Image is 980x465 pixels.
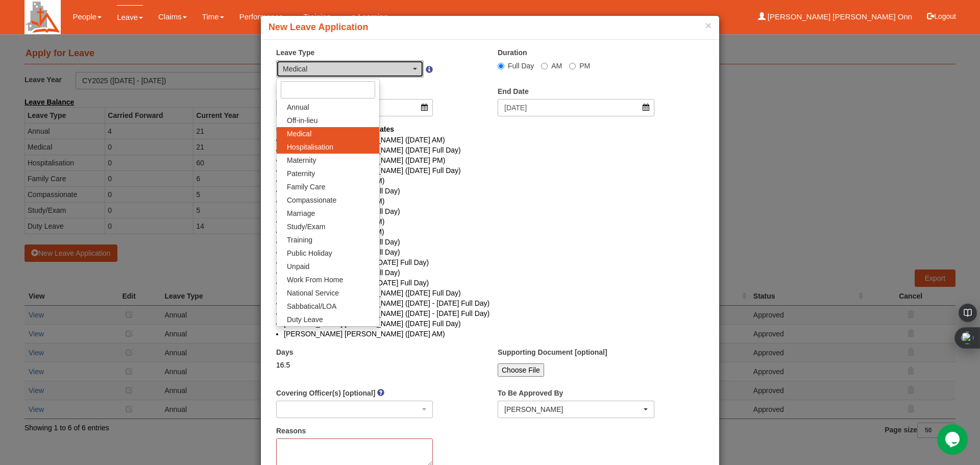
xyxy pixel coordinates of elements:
[287,182,325,192] span: Family Care
[508,62,534,70] span: Full Day
[283,64,411,74] div: Medical
[287,115,317,126] span: Off-in-lieu
[498,47,527,58] label: Duration
[287,301,336,311] span: Sabbatical/LOA
[287,248,332,258] span: Public Holiday
[284,308,696,319] li: [PERSON_NAME] [PERSON_NAME] ([DATE] - [DATE] Full Day)
[287,288,339,298] span: National Service
[287,261,309,272] span: Unpaid
[284,165,696,176] li: [PERSON_NAME] [PERSON_NAME] ([DATE] Full Day)
[498,401,654,418] button: Benjamin Lee Gin Huat
[287,129,311,139] span: Medical
[284,267,696,278] li: [PERSON_NAME] ([DATE] Full Day)
[284,227,696,237] li: [PERSON_NAME] ([DATE] AM)
[284,298,696,308] li: [PERSON_NAME] [PERSON_NAME] ([DATE] - [DATE] Full Day)
[284,145,696,155] li: [PERSON_NAME] [PERSON_NAME] ([DATE] Full Day)
[287,195,336,205] span: Compassionate
[276,388,375,398] label: Covering Officer(s) [optional]
[284,329,696,339] li: [PERSON_NAME] [PERSON_NAME] ([DATE] AM)
[287,314,323,325] span: Duty Leave
[284,176,696,186] li: [PERSON_NAME] ([DATE] PM)
[284,155,696,165] li: [PERSON_NAME] [PERSON_NAME] ([DATE] PM)
[287,208,315,218] span: Marriage
[284,216,696,227] li: [PERSON_NAME] ([DATE] PM)
[284,278,696,288] li: [PERSON_NAME] ([DATE] - [DATE] Full Day)
[287,142,333,152] span: Hospitalisation
[498,86,529,96] label: End Date
[268,22,368,32] b: New Leave Application
[276,347,293,357] label: Days
[284,319,696,329] li: [PERSON_NAME] [PERSON_NAME] ([DATE] Full Day)
[276,47,314,58] label: Leave Type
[284,206,696,216] li: [PERSON_NAME] ([DATE] Full Day)
[284,135,696,145] li: [PERSON_NAME] [PERSON_NAME] ([DATE] AM)
[284,288,696,298] li: [PERSON_NAME] [PERSON_NAME] ([DATE] Full Day)
[281,81,375,99] input: Search
[287,168,315,179] span: Paternity
[498,99,654,116] input: d/m/yyyy
[276,360,433,370] div: 16.5
[579,62,590,70] span: PM
[498,363,544,377] input: Choose File
[284,186,696,196] li: [PERSON_NAME] ([DATE] Full Day)
[287,155,316,165] span: Maternity
[284,196,696,206] li: [PERSON_NAME] ([DATE] PM)
[551,62,562,70] span: AM
[276,60,424,78] button: Medical
[287,102,309,112] span: Annual
[276,426,306,436] label: Reasons
[284,257,696,267] li: [PERSON_NAME] ([DATE] - [DATE] Full Day)
[498,347,607,357] label: Supporting Document [optional]
[284,237,696,247] li: [PERSON_NAME] ([DATE] Full Day)
[705,20,712,31] button: ×
[287,235,312,245] span: Training
[937,424,970,455] iframe: chat widget
[284,247,696,257] li: [PERSON_NAME] ([DATE] Full Day)
[287,275,343,285] span: Work From Home
[504,404,642,414] div: [PERSON_NAME]
[498,388,563,398] label: To Be Approved By
[287,222,325,232] span: Study/Exam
